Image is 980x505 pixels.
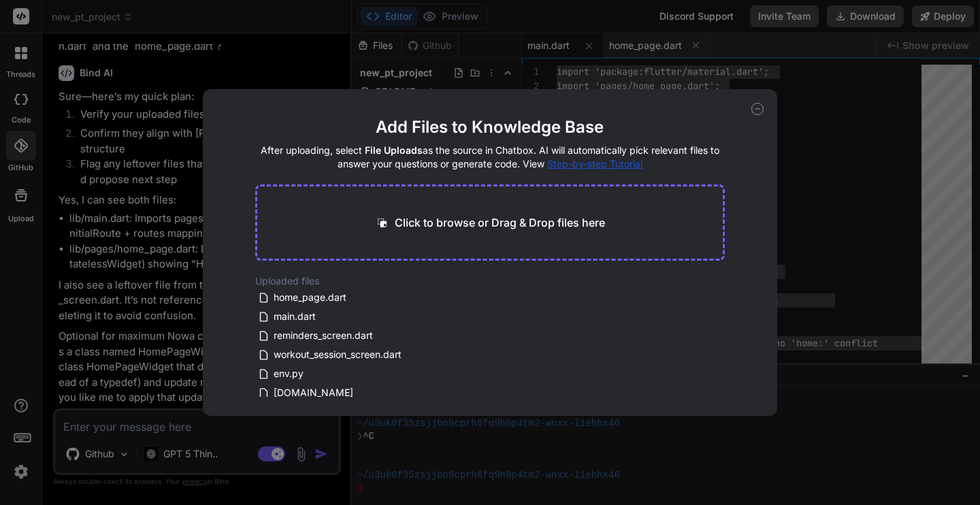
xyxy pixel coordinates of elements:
span: home_page.dart [272,289,348,306]
h4: After uploading, select as the source in Chatbox. AI will automatically pick relevant files to an... [255,144,725,171]
span: reminders_screen.dart [272,327,374,344]
p: Click to browse or Drag & Drop files here [395,214,605,231]
h2: Uploaded files [255,274,725,288]
span: workout_session_screen.dart [272,346,403,363]
span: File Uploads [365,144,423,156]
h2: Add Files to Knowledge Base [255,116,725,138]
span: [DOMAIN_NAME] [272,385,355,401]
span: main.dart [272,308,317,325]
span: env.py [272,365,305,382]
span: Step-by-step Tutorial [547,158,642,169]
